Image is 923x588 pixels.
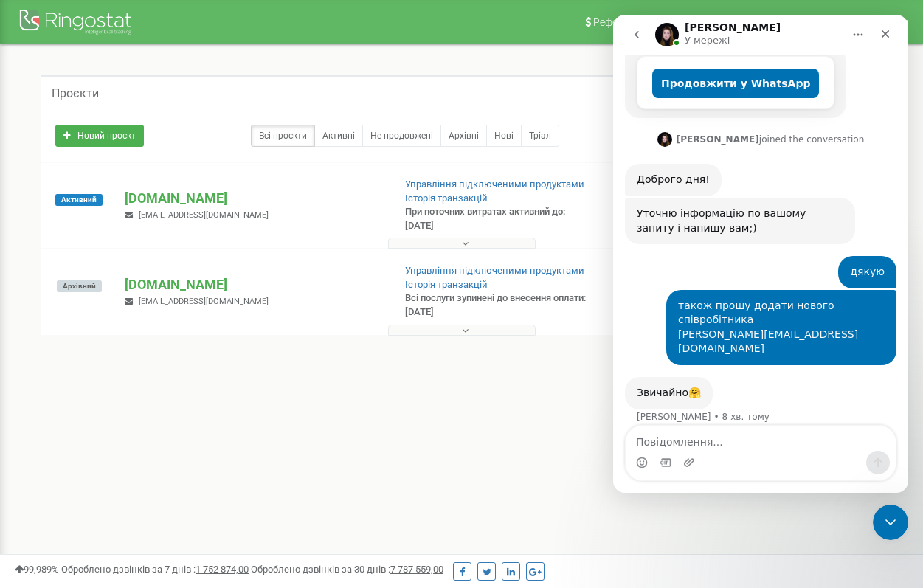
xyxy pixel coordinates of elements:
p: [DOMAIN_NAME] [125,189,381,208]
a: Тріал [521,125,559,147]
a: Активні [314,125,363,147]
a: Історія транзакцій [405,193,488,204]
span: Реферальна програма [593,16,702,28]
span: Активний [55,194,103,206]
span: 99,989% [15,564,59,575]
iframe: Intercom live chat [613,15,908,493]
iframe: Intercom live chat [873,505,908,540]
a: Не продовжені [362,125,441,147]
a: Управління підключеними продуктами [405,265,584,276]
u: 7 787 559,00 [390,564,443,575]
p: При поточних витратах активний до: [DATE] [405,205,592,232]
p: [DOMAIN_NAME] [125,275,381,294]
a: Новий проєкт [55,125,144,147]
h5: Проєкти [52,87,99,100]
span: [EMAIL_ADDRESS][DOMAIN_NAME] [139,210,269,220]
span: [EMAIL_ADDRESS][DOMAIN_NAME] [139,297,269,306]
span: Оброблено дзвінків за 30 днів : [251,564,443,575]
p: Всі послуги зупинені до внесення оплати: [DATE] [405,291,592,319]
a: Архівні [440,125,487,147]
u: 1 752 874,00 [196,564,249,575]
a: Історія транзакцій [405,279,488,290]
a: Управління підключеними продуктами [405,179,584,190]
span: Оброблено дзвінків за 7 днів : [61,564,249,575]
a: Нові [486,125,522,147]
span: Архівний [57,280,102,292]
a: Всі проєкти [251,125,315,147]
